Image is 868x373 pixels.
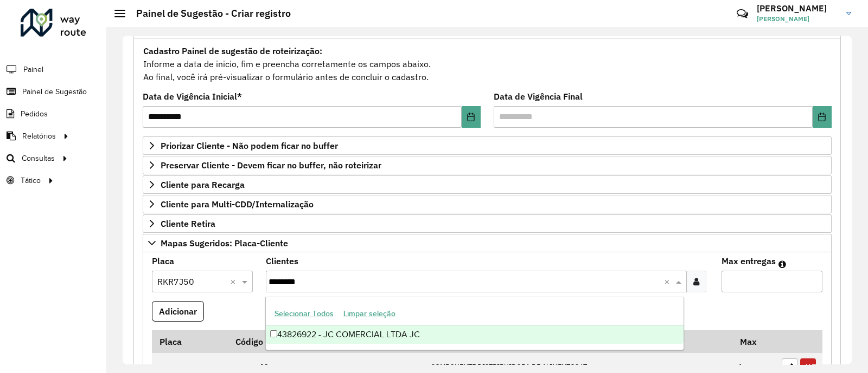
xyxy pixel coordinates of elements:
[22,130,56,142] span: Relatórios
[161,180,245,189] span: Cliente para Recarga
[462,106,481,128] button: Choose Date
[228,330,425,353] th: Código Cliente
[143,175,832,194] a: Cliente para Recarga
[152,330,228,353] th: Placa
[266,325,684,344] div: 43826922 - JC COMERCIAL LTDA JC
[22,153,55,164] span: Consultas
[230,275,239,288] span: Clear all
[778,260,786,269] em: Máximo de clientes que serão colocados na mesma rota com os clientes informados
[143,156,832,174] a: Preservar Cliente - Devem ficar no buffer, não roteirizar
[143,44,832,84] div: Informe a data de inicio, fim e preencha corretamente os campos abaixo. Ao final, você irá pré-vi...
[270,305,339,322] button: Selecionar Todos
[143,90,242,103] label: Data de Vigência Inicial
[757,14,838,24] span: [PERSON_NAME]
[813,106,832,128] button: Choose Date
[266,254,298,267] label: Clientes
[21,108,48,120] span: Pedidos
[152,254,174,267] label: Placa
[161,161,381,169] span: Preservar Cliente - Devem ficar no buffer, não roteirizar
[143,136,832,155] a: Priorizar Cliente - Não podem ficar no buffer
[339,305,400,322] button: Limpar seleção
[125,8,291,19] h2: Painel de Sugestão - Criar registro
[161,141,338,150] span: Priorizar Cliente - Não podem ficar no buffer
[143,45,322,56] strong: Cadastro Painel de sugestão de roteirização:
[733,330,776,353] th: Max
[265,297,685,350] ng-dropdown-panel: Options list
[22,86,87,97] span: Painel de Sugestão
[161,200,314,208] span: Cliente para Multi-CDD/Internalização
[21,175,41,186] span: Tático
[143,214,832,233] a: Cliente Retira
[152,301,204,322] button: Adicionar
[722,254,776,267] label: Max entregas
[143,234,832,252] a: Mapas Sugeridos: Placa-Cliente
[757,3,838,14] h3: [PERSON_NAME]
[664,275,673,288] span: Clear all
[731,2,754,25] a: Contato Rápido
[161,219,215,228] span: Cliente Retira
[161,239,288,247] span: Mapas Sugeridos: Placa-Cliente
[23,64,43,75] span: Painel
[143,195,832,213] a: Cliente para Multi-CDD/Internalização
[494,90,583,103] label: Data de Vigência Final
